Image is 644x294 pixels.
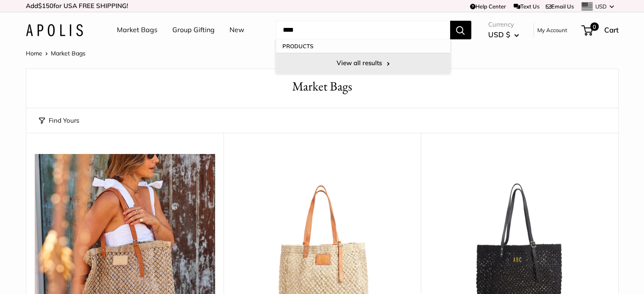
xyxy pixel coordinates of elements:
span: $150 [38,2,53,10]
a: Help Center [470,3,506,10]
nav: Breadcrumb [26,48,86,59]
a: Market Bags [117,24,158,36]
a: Email Us [546,3,574,10]
button: Search [450,21,471,39]
h1: Market Bags [39,77,605,96]
span: Currency [488,19,519,30]
a: Home [26,49,42,57]
a: New [229,24,244,36]
span: USD $ [488,30,510,39]
span: 0 [590,22,598,31]
button: Find Yours [39,115,79,126]
input: Search... [276,21,450,39]
img: Apolis [26,24,83,36]
span: Market Bags [51,49,86,57]
a: View all results [276,53,450,73]
p: Products [276,39,450,53]
a: Group Gifting [172,24,215,36]
span: USD [595,3,607,10]
a: My Account [537,25,567,35]
button: USD $ [488,28,519,41]
a: 0 Cart [582,23,619,37]
a: Text Us [514,3,539,10]
span: Cart [604,25,619,34]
